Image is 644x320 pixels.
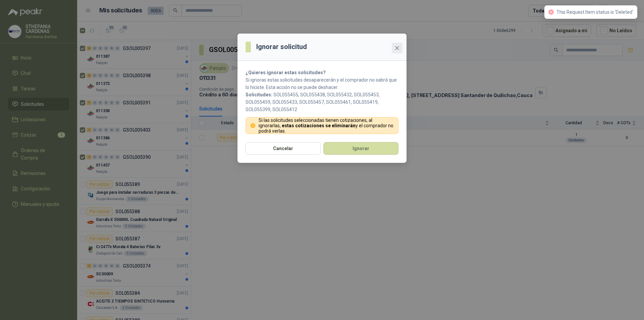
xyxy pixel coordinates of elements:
[392,43,402,53] button: Close
[256,42,307,52] h3: Ignorar solicitud
[394,45,400,51] span: close
[323,142,398,155] button: Ignorar
[246,91,398,113] p: SOL055455, SOL055438, SOL055432, SOL055453, SOL055459, SOL055433, SOL055457, SOL055461, SOL055419...
[246,76,398,91] p: Si ignoras estas solicitudes desaparecerán y el comprador no sabrá que lo hiciste. Esta acción no...
[246,70,326,75] strong: ¿Quieres ignorar estas solicitudes?
[282,123,356,128] strong: estas cotizaciones se eliminarán
[246,142,321,155] button: Cancelar
[259,118,394,134] p: Si las solicitudes seleccionadas tienen cotizaciones, al ignorarlas, y el comprador no podrá verlas.
[246,92,272,97] b: Solicitudes:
